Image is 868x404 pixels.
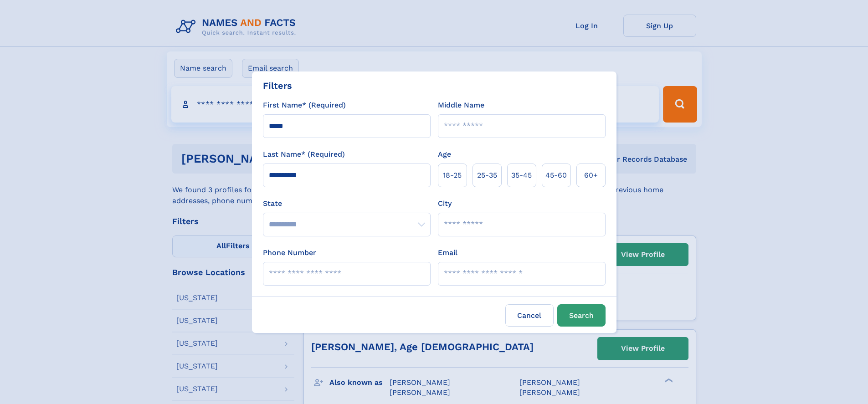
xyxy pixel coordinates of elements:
[443,170,462,181] span: 18‑25
[263,149,345,160] label: Last Name* (Required)
[438,149,451,160] label: Age
[477,170,497,181] span: 25‑35
[511,170,532,181] span: 35‑45
[438,100,484,111] label: Middle Name
[263,198,431,209] label: State
[263,247,316,258] label: Phone Number
[438,247,457,258] label: Email
[438,198,452,209] label: City
[263,100,346,111] label: First Name* (Required)
[584,170,598,181] span: 60+
[505,304,554,327] label: Cancel
[545,170,567,181] span: 45‑60
[263,79,292,92] div: Filters
[557,304,606,327] button: Search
